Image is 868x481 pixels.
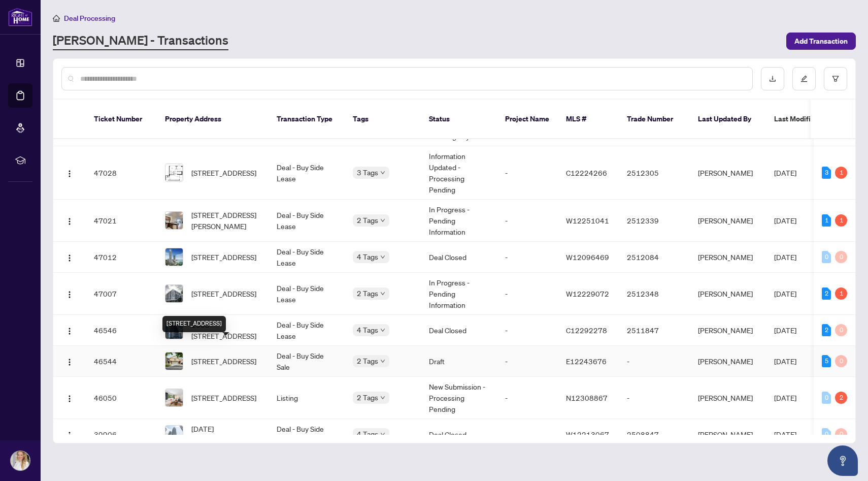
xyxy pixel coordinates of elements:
[380,328,385,333] span: down
[835,324,847,336] div: 0
[65,170,74,178] img: Logo
[566,168,607,177] span: C12224266
[690,377,766,419] td: [PERSON_NAME]
[269,100,345,139] th: Transaction Type
[497,146,558,200] td: -
[269,377,345,419] td: Listing
[827,445,858,476] button: Open asap
[165,352,183,370] img: thumbnail-img
[497,200,558,242] td: -
[421,419,497,450] td: Deal Closed
[357,428,378,440] span: 4 Tags
[165,389,183,406] img: thumbnail-img
[774,430,796,439] span: [DATE]
[566,252,609,262] span: W12096469
[497,377,558,419] td: -
[774,393,796,402] span: [DATE]
[65,254,74,262] img: Logo
[822,392,831,404] div: 0
[619,377,690,419] td: -
[774,357,796,366] span: [DATE]
[191,209,260,232] span: [STREET_ADDRESS][PERSON_NAME]
[690,200,766,242] td: [PERSON_NAME]
[794,33,848,49] span: Add Transaction
[86,273,157,315] td: 47007
[619,100,690,139] th: Trade Number
[65,431,74,439] img: Logo
[61,285,78,302] button: Logo
[774,216,796,225] span: [DATE]
[566,430,609,439] span: W12213067
[774,113,836,124] span: Last Modified Date
[380,432,385,437] span: down
[191,167,256,178] span: [STREET_ADDRESS]
[86,146,157,200] td: 47028
[357,392,378,403] span: 2 Tags
[822,428,831,440] div: 0
[380,395,385,400] span: down
[86,377,157,419] td: 46050
[769,75,776,82] span: download
[65,327,74,335] img: Logo
[61,322,78,338] button: Logo
[774,289,796,298] span: [DATE]
[269,419,345,450] td: Deal - Buy Side Lease
[191,356,256,367] span: [STREET_ADDRESS]
[497,273,558,315] td: -
[497,419,558,450] td: -
[497,242,558,273] td: -
[86,200,157,242] td: 47021
[421,146,497,200] td: Information Updated - Processing Pending
[774,252,796,262] span: [DATE]
[8,8,32,26] img: logo
[497,346,558,377] td: -
[421,315,497,346] td: Deal Closed
[86,346,157,377] td: 46544
[421,100,497,139] th: Status
[86,315,157,346] td: 46546
[619,419,690,450] td: 2508847
[191,251,256,263] span: [STREET_ADDRESS]
[357,167,378,178] span: 3 Tags
[86,419,157,450] td: 39906
[774,326,796,335] span: [DATE]
[162,316,226,332] div: [STREET_ADDRESS]
[835,287,847,300] div: 1
[345,100,421,139] th: Tags
[421,200,497,242] td: In Progress - Pending Information
[824,67,847,90] button: filter
[61,426,78,442] button: Logo
[86,100,157,139] th: Ticket Number
[619,346,690,377] td: -
[566,289,609,298] span: W12229072
[380,170,385,175] span: down
[421,377,497,419] td: New Submission - Processing Pending
[269,200,345,242] td: Deal - Buy Side Lease
[191,392,256,403] span: [STREET_ADDRESS]
[558,100,619,139] th: MLS #
[11,451,30,470] img: Profile Icon
[65,217,74,226] img: Logo
[61,353,78,369] button: Logo
[822,324,831,336] div: 2
[619,146,690,200] td: 2512305
[357,324,378,336] span: 4 Tags
[165,285,183,302] img: thumbnail-img
[566,216,609,225] span: W12251041
[357,214,378,226] span: 2 Tags
[53,32,228,50] a: [PERSON_NAME] - Transactions
[690,419,766,450] td: [PERSON_NAME]
[497,315,558,346] td: -
[165,248,183,266] img: thumbnail-img
[619,242,690,273] td: 2512084
[421,242,497,273] td: Deal Closed
[61,165,78,181] button: Logo
[835,251,847,263] div: 0
[269,146,345,200] td: Deal - Buy Side Lease
[380,254,385,260] span: down
[380,359,385,364] span: down
[65,291,74,299] img: Logo
[191,423,260,445] span: [DATE][STREET_ADDRESS]
[822,251,831,263] div: 0
[357,251,378,263] span: 4 Tags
